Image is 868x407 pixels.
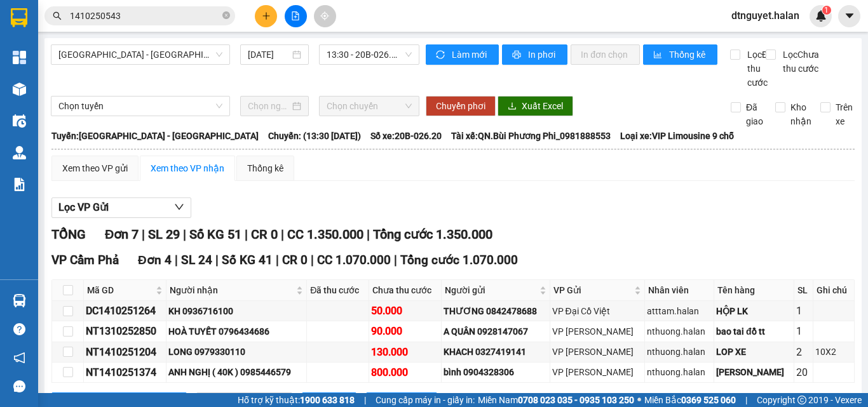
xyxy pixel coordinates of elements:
span: | [364,393,366,407]
div: 90.000 [371,323,440,339]
span: 1 [824,6,829,15]
span: Xuất Excel [522,99,563,113]
img: dashboard-icon [13,51,26,64]
button: In đơn chọn [571,44,640,65]
span: ⚪️ [637,397,641,403]
button: aim [314,5,336,27]
span: SL 24 [181,253,212,267]
strong: 1900 633 818 [300,395,355,405]
span: | [245,227,248,242]
span: Số xe: 20B-026.20 [370,129,442,143]
div: LONG 0979330110 [168,345,304,359]
img: solution-icon [13,178,26,191]
img: warehouse-icon [13,294,26,307]
span: CR 0 [251,227,278,242]
div: NT1310252850 [86,323,164,339]
span: | [183,227,186,242]
input: Chọn ngày [248,99,290,113]
strong: 0708 023 035 - 0935 103 250 [518,395,634,405]
span: | [745,393,747,407]
th: Tên hàng [714,280,794,301]
span: Thống kê [669,48,707,62]
span: | [215,253,219,267]
div: 10X2 [815,345,852,359]
input: 14/10/2025 [248,48,290,62]
div: 800.000 [371,364,440,380]
span: Làm mới [452,48,489,62]
img: warehouse-icon [13,83,26,96]
span: | [175,253,178,267]
div: VP Đại Cồ Việt [552,304,642,318]
span: aim [320,11,329,20]
div: Xem theo VP nhận [151,161,224,175]
td: VP Đại Cồ Việt [550,301,645,321]
img: warehouse-icon [13,146,26,159]
span: | [281,227,284,242]
div: nthuong.halan [647,365,712,379]
div: 1 [796,303,811,319]
span: CC 1.350.000 [287,227,363,242]
span: Lọc Chưa thu cước [778,48,821,76]
span: Miền Nam [478,393,634,407]
span: Đã giao [741,100,768,128]
span: bar-chart [653,50,664,60]
button: syncLàm mới [426,44,499,65]
span: sync [436,50,447,60]
span: Miền Bắc [644,393,736,407]
div: THƯƠNG 0842478688 [444,304,547,318]
span: VP Cẩm Phả [51,253,119,267]
span: Số KG 51 [189,227,241,242]
span: Đơn 7 [105,227,139,242]
td: VP Nguyễn Trãi [550,321,645,342]
div: KH 0936716100 [168,304,304,318]
span: TỔNG [51,227,86,242]
span: Số KG 41 [222,253,273,267]
div: 2 [796,344,811,360]
span: download [508,102,517,112]
span: Cung cấp máy in - giấy in: [376,393,475,407]
button: plus [255,5,277,27]
div: nthuong.halan [647,324,712,338]
img: warehouse-icon [13,114,26,128]
div: DC1410251264 [86,303,164,319]
button: printerIn phơi [502,44,567,65]
button: bar-chartThống kê [643,44,717,65]
span: Mã GD [87,283,153,297]
span: Kho nhận [785,100,817,128]
span: Lọc Đã thu cước [742,48,775,90]
span: Hà Nội - Quảng Ninh [58,45,222,64]
div: VP [PERSON_NAME] [552,365,642,379]
th: Nhân viên [645,280,714,301]
span: Người nhận [170,283,294,297]
div: ANH NGHỊ ( 40K ) 0985446579 [168,365,304,379]
div: bao tai đồ tt [716,324,792,338]
td: DC1410251264 [84,301,166,321]
div: Thống kê [247,161,283,175]
span: copyright [797,396,806,404]
span: Tài xế: QN.Bùi Phương Phi_0981888553 [451,129,611,143]
div: KHACH 0327419141 [444,345,547,359]
div: VP [PERSON_NAME] [552,345,642,359]
span: Tổng cước 1.070.000 [400,253,518,267]
span: Chuyến: (13:30 [DATE]) [268,129,361,143]
span: search [53,11,62,20]
button: downloadXuất Excel [498,96,573,116]
div: A QUÂN 0928147067 [444,324,547,338]
span: Trên xe [831,100,858,128]
div: [PERSON_NAME] [716,365,792,379]
span: CC 1.070.000 [317,253,391,267]
span: down [174,202,184,212]
span: message [13,380,25,392]
span: notification [13,352,25,364]
span: | [311,253,314,267]
div: NT1410251204 [86,344,164,360]
div: 20 [796,364,811,380]
button: Chuyển phơi [426,96,496,116]
span: Loại xe: VIP Limousine 9 chỗ [620,129,734,143]
div: 130.000 [371,344,440,360]
div: nthuong.halan [647,345,712,359]
img: logo-vxr [11,8,27,27]
th: SL [794,280,813,301]
sup: 1 [822,6,831,15]
span: dtnguyet.halan [721,8,810,23]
